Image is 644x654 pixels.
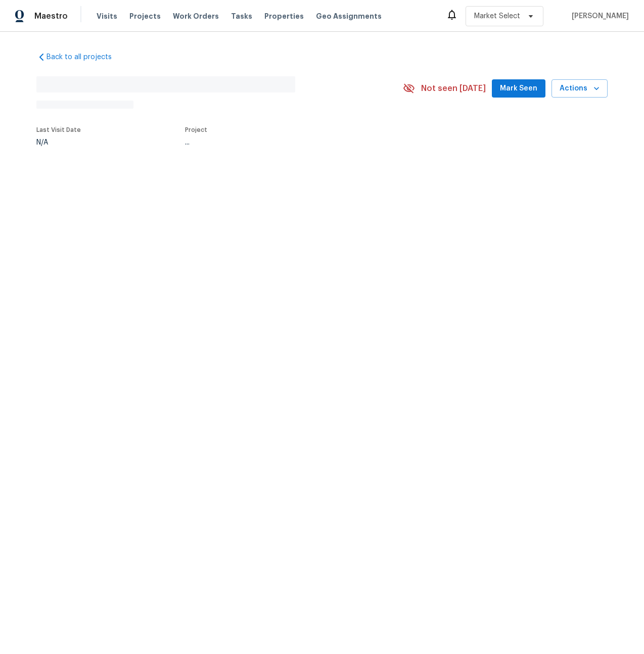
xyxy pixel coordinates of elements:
[129,11,161,21] span: Projects
[36,52,133,62] a: Back to all projects
[36,127,81,133] span: Last Visit Date
[568,11,629,21] span: [PERSON_NAME]
[316,11,382,21] span: Geo Assignments
[551,79,608,98] button: Actions
[97,11,117,21] span: Visits
[560,82,600,95] span: Actions
[492,79,545,98] button: Mark Seen
[500,82,537,95] span: Mark Seen
[185,139,379,146] div: ...
[34,11,68,21] span: Maestro
[231,13,252,20] span: Tasks
[173,11,219,21] span: Work Orders
[36,139,81,146] div: N/A
[185,127,207,133] span: Project
[474,11,520,21] span: Market Select
[421,83,486,94] span: Not seen [DATE]
[264,11,304,21] span: Properties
